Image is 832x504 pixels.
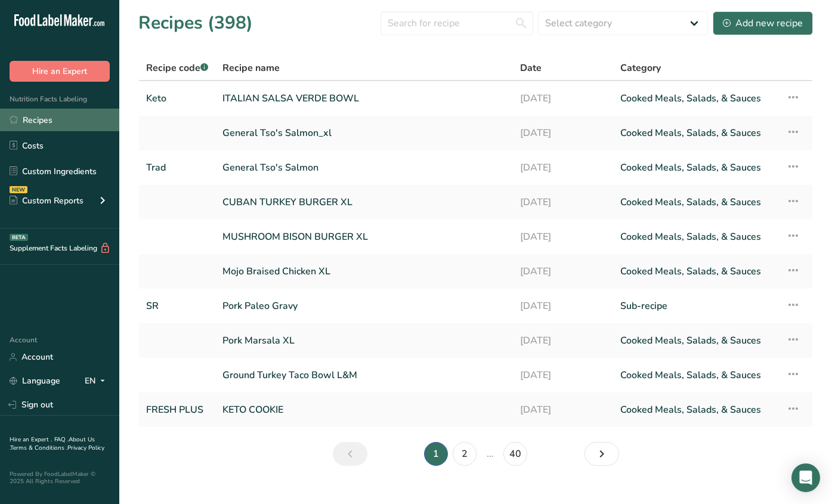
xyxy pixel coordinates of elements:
[10,186,27,193] div: NEW
[222,190,506,215] a: CUBAN TURKEY BURGER XL
[10,435,52,444] a: Hire an Expert .
[222,363,506,388] a: Ground Turkey Taco Bowl L&M
[503,442,527,466] a: Page 40.
[520,224,605,249] a: [DATE]
[520,293,605,319] a: [DATE]
[620,328,772,353] a: Cooked Meals, Salads, & Sauces
[620,363,772,388] a: Cooked Meals, Salads, & Sauces
[520,86,605,111] a: [DATE]
[620,190,772,215] a: Cooked Meals, Salads, & Sauces
[620,293,772,319] a: Sub-recipe
[146,61,208,75] span: Recipe code
[222,120,506,146] a: General Tso's Salmon_xl
[10,471,110,485] div: Powered By FoodLabelMaker © 2025 All Rights Reserved
[520,120,605,146] a: [DATE]
[791,463,820,492] div: Open Intercom Messenger
[222,224,506,249] a: MUSHROOM BISON BURGER XL
[54,435,69,444] a: FAQ .
[10,370,60,391] a: Language
[333,442,367,466] a: Previous page
[723,16,803,30] div: Add new recipe
[10,194,83,207] div: Custom Reports
[146,293,208,319] a: SR
[138,10,253,36] h1: Recipes (398)
[146,397,208,422] a: FRESH PLUS
[222,86,506,111] a: ITALIAN SALSA VERDE BOWL
[10,234,28,241] div: BETA
[222,155,506,180] a: General Tso's Salmon
[222,293,506,319] a: Pork Paleo Gravy
[620,120,772,146] a: Cooked Meals, Salads, & Sauces
[520,259,605,284] a: [DATE]
[620,224,772,249] a: Cooked Meals, Salads, & Sauces
[520,328,605,353] a: [DATE]
[620,397,772,422] a: Cooked Meals, Salads, & Sauces
[520,190,605,215] a: [DATE]
[620,259,772,284] a: Cooked Meals, Salads, & Sauces
[222,328,506,353] a: Pork Marsala XL
[85,374,110,388] div: EN
[10,61,110,82] button: Hire an Expert
[520,155,605,180] a: [DATE]
[520,61,542,75] span: Date
[146,86,208,111] a: Keto
[10,444,67,452] a: Terms & Conditions .
[620,61,661,75] span: Category
[520,397,605,422] a: [DATE]
[222,259,506,284] a: Mojo Braised Chicken XL
[713,11,813,35] button: Add new recipe
[584,442,619,466] a: Next page
[453,442,477,466] a: Page 2.
[222,397,506,422] a: KETO COOKIE
[146,155,208,180] a: Trad
[222,61,280,75] span: Recipe name
[620,86,772,111] a: Cooked Meals, Salads, & Sauces
[10,435,95,452] a: About Us .
[620,155,772,180] a: Cooked Meals, Salads, & Sauces
[520,363,605,388] a: [DATE]
[381,11,533,35] input: Search for recipe
[67,444,104,452] a: Privacy Policy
